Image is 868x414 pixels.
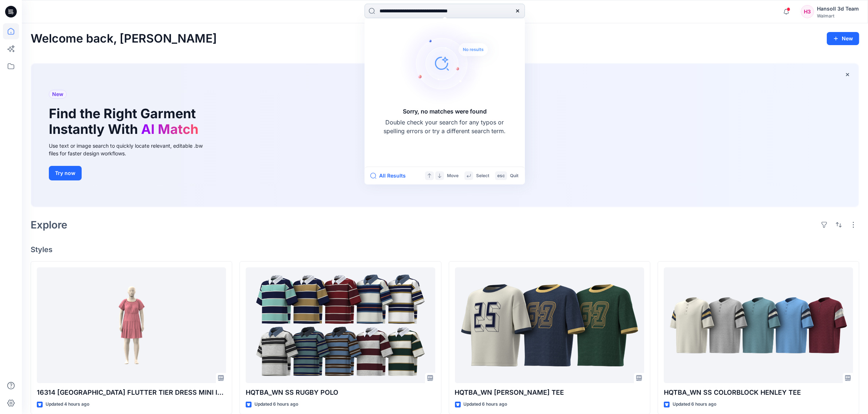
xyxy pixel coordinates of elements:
[447,172,459,180] p: Move
[817,4,859,13] div: Hansoll 3d Team
[383,118,507,135] p: Double check your search for any typos or spelling errors or try a different search term.
[46,401,89,408] p: Updated 4 hours ago
[49,106,202,137] h1: Find the Right Garment Instantly With
[49,142,213,157] div: Use text or image search to quickly locate relevant, editable .bw files for faster design workflows.
[476,172,489,180] p: Select
[673,401,716,408] p: Updated 6 hours ago
[254,401,298,408] p: Updated 6 hours ago
[49,166,82,180] button: Try now
[510,172,518,180] p: Quit
[455,387,644,398] p: HQTBA_WN [PERSON_NAME] TEE
[497,172,505,180] p: esc
[403,107,487,116] h5: Sorry, no matches were found
[664,387,853,398] p: HQTBA_WN SS COLORBLOCK HENLEY TEE
[37,267,226,383] a: 16314 TT SQUARE NECK FLUTTER TIER DRESS MINI INT
[246,387,435,398] p: HQTBA_WN SS RUGBY POLO
[664,267,853,383] a: HQTBA_WN SS COLORBLOCK HENLEY TEE
[31,245,859,254] h4: Styles
[52,90,63,99] span: New
[31,219,67,231] h2: Explore
[370,171,410,180] button: All Results
[246,267,435,383] a: HQTBA_WN SS RUGBY POLO
[400,20,502,107] img: Sorry, no matches were found
[455,267,644,383] a: HQTBA_WN SS RINGER TEE
[817,13,859,19] div: Walmart
[801,5,814,18] div: H3
[141,121,198,137] span: AI Match
[827,32,859,45] button: New
[464,401,507,408] p: Updated 6 hours ago
[31,32,217,45] h2: Welcome back, [PERSON_NAME]
[37,387,226,398] p: 16314 [GEOGRAPHIC_DATA] FLUTTER TIER DRESS MINI INT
